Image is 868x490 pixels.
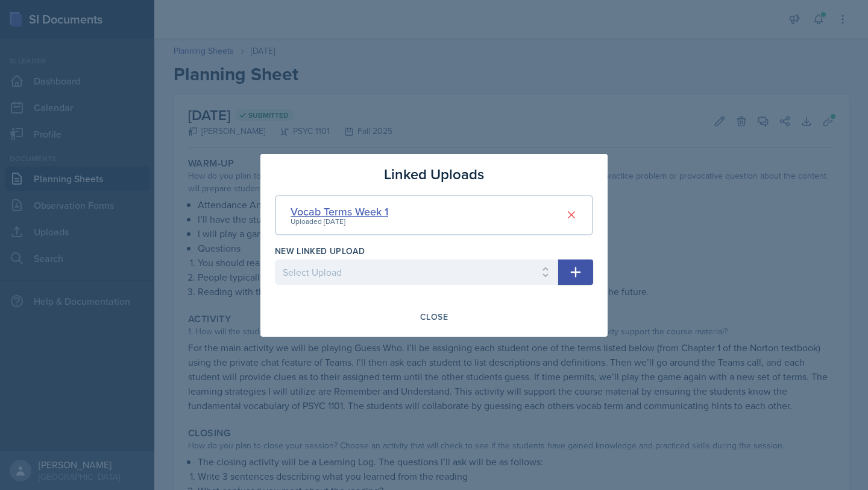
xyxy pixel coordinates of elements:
[420,312,448,322] div: Close
[275,245,365,257] label: New Linked Upload
[412,307,456,327] button: Close
[384,164,484,185] h3: Linked Uploads
[291,203,388,220] div: Vocab Terms Week 1
[291,216,388,227] div: Uploaded [DATE]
